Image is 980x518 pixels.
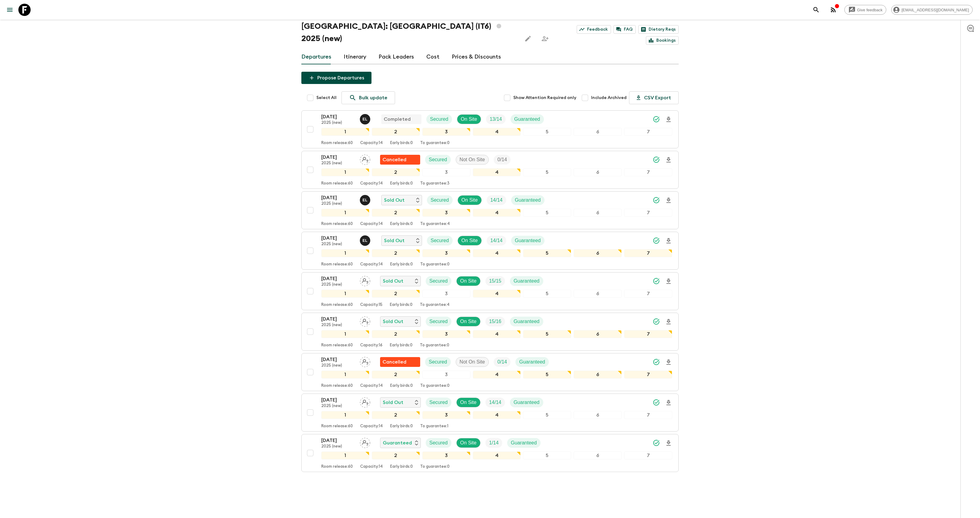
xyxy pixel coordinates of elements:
div: 4 [473,209,521,217]
a: Bulk update [341,91,395,104]
div: 6 [574,330,622,338]
p: Room release: 60 [321,181,353,186]
p: To guarantee: 1 [420,424,448,429]
svg: Synced Successfully [653,156,660,163]
div: 6 [574,168,622,176]
p: E L [363,238,368,243]
p: Guaranteed [515,196,541,204]
div: 3 [422,128,470,136]
button: [DATE]2025 (new)Assign pack leaderSold OutSecuredOn SiteTrip FillGuaranteed1234567Room release:60... [301,394,679,432]
svg: Download Onboarding [665,278,672,285]
div: 7 [624,330,672,338]
div: Not On Site [456,155,489,165]
p: To guarantee: 0 [420,383,450,388]
div: Secured [427,195,453,205]
p: Not On Site [460,156,485,163]
p: 2025 (new) [321,201,355,206]
p: [DATE] [321,275,355,282]
p: 1 / 14 [489,439,499,447]
div: 3 [422,371,470,379]
span: Give feedback [854,8,886,12]
p: To guarantee: 0 [420,262,450,267]
p: 2025 (new) [321,444,355,449]
p: [DATE] [321,154,355,161]
p: 14 / 14 [490,196,503,204]
p: Early birds: 0 [390,424,413,429]
p: Room release: 60 [321,464,353,469]
p: Capacity: 14 [360,141,383,146]
div: Trip Fill [494,357,511,367]
div: 4 [473,330,521,338]
span: Assign pack leader [360,318,370,323]
span: Assign pack leader [360,440,370,444]
div: Secured [426,398,451,407]
div: 7 [624,411,672,419]
div: 5 [523,451,571,459]
div: 5 [523,371,571,379]
div: Secured [426,317,451,326]
p: Guaranteed [514,277,540,285]
div: Trip Fill [486,114,506,124]
button: Edit this itinerary [522,32,534,45]
p: Sold Out [383,318,403,325]
svg: Download Onboarding [665,399,672,406]
p: 2025 (new) [321,161,355,166]
div: 3 [422,168,470,176]
div: 2 [372,290,420,298]
svg: Download Onboarding [665,197,672,204]
svg: Synced Successfully [653,439,660,447]
span: Assign pack leader [360,399,370,404]
svg: Synced Successfully [653,196,660,204]
div: On Site [456,398,481,407]
svg: Synced Successfully [653,277,660,285]
div: 4 [473,290,521,298]
p: Early birds: 0 [390,222,413,227]
button: menu [4,4,16,16]
span: Assign pack leader [360,278,370,283]
p: Early birds: 0 [390,262,413,267]
p: Secured [431,196,449,204]
p: 14 / 14 [489,399,501,406]
button: [DATE]2025 (new)Eleonora LongobardiCompletedSecuredOn SiteTrip FillGuaranteed1234567Room release:... [301,110,679,148]
div: 5 [523,330,571,338]
p: 2025 (new) [321,120,355,125]
p: Cancelled [383,358,406,366]
div: Trip Fill [485,317,505,326]
a: Prices & Discounts [452,50,501,64]
a: Departures [301,50,331,64]
p: Sold Out [383,399,403,406]
div: 1 [321,209,369,217]
div: Flash Pack cancellation [380,357,420,367]
p: Capacity: 14 [360,424,383,429]
div: [EMAIL_ADDRESS][DOMAIN_NAME] [891,5,973,15]
svg: Download Onboarding [665,359,672,366]
div: Trip Fill [487,195,506,205]
div: 4 [473,128,521,136]
div: 1 [321,128,369,136]
svg: Download Onboarding [665,440,672,447]
p: Early birds: 0 [390,383,413,388]
p: 2025 (new) [321,363,355,368]
div: 7 [624,451,672,459]
svg: Synced Successfully [653,116,660,123]
svg: Download Onboarding [665,318,672,326]
p: 2025 (new) [321,282,355,287]
p: [DATE] [321,234,355,242]
a: Feedback [577,25,611,34]
div: 3 [422,290,470,298]
p: 0 / 14 [497,156,507,163]
span: [EMAIL_ADDRESS][DOMAIN_NAME] [898,8,972,12]
p: 2025 (new) [321,323,355,328]
p: 0 / 14 [497,358,507,366]
svg: Download Onboarding [665,237,672,245]
a: Itinerary [344,50,366,64]
div: Secured [426,276,451,286]
a: Cost [426,50,439,64]
button: [DATE]2025 (new)Assign pack leaderFlash Pack cancellationSecuredNot On SiteTrip FillGuaranteed123... [301,353,679,391]
button: Propose Departures [301,72,371,84]
div: Trip Fill [494,155,511,165]
span: Show Attention Required only [513,95,576,101]
p: [DATE] [321,194,355,201]
div: 2 [372,249,420,257]
span: Include Archived [591,95,627,101]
